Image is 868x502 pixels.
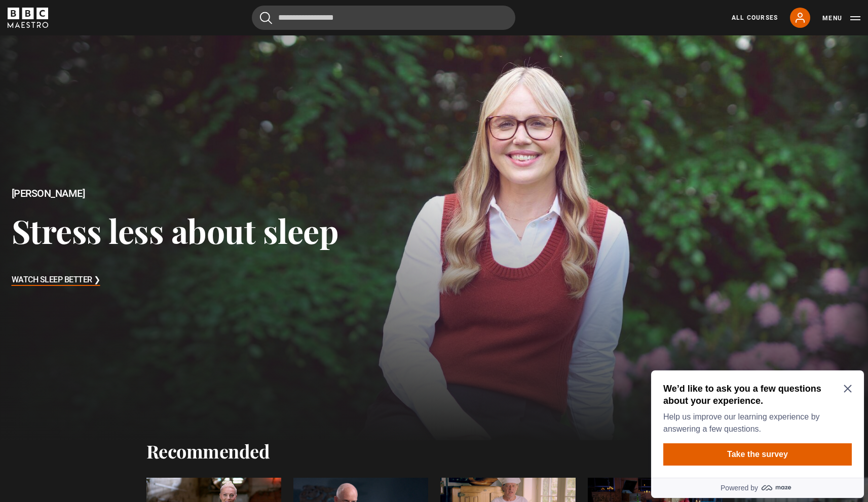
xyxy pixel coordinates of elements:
[4,4,217,132] div: Optional study invitation
[822,13,860,23] button: Toggle navigation
[12,188,338,199] h2: [PERSON_NAME]
[4,111,217,132] a: Powered by maze
[146,440,270,462] h2: Recommended
[197,18,205,26] button: Close Maze Prompt
[8,8,48,28] svg: BBC Maestro
[16,77,205,99] button: Take the survey
[12,273,100,288] h3: Watch Sleep Better ❯
[260,12,272,24] button: Submit the search query
[16,16,201,40] h2: We’d like to ask you a few questions about your experience.
[12,211,338,250] h3: Stress less about sleep
[732,13,778,22] a: All Courses
[252,6,515,30] input: Search
[16,45,201,69] p: Help us improve our learning experience by answering a few questions.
